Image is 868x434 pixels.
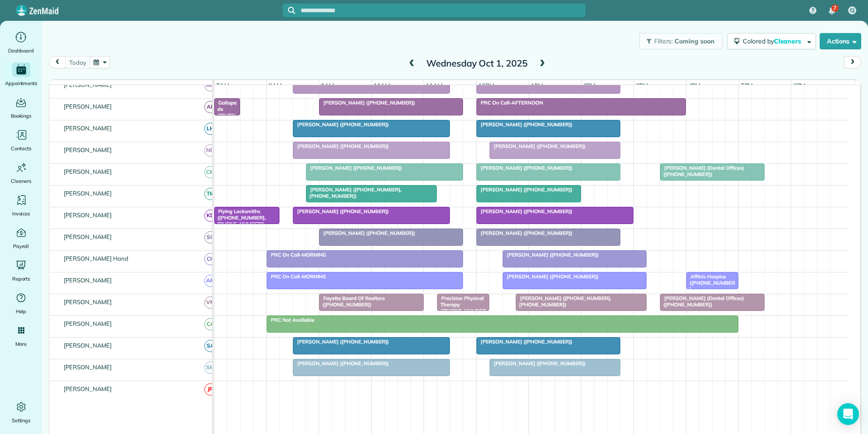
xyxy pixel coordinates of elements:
[4,258,38,283] a: Reports
[844,56,861,68] button: next
[292,208,389,215] span: [PERSON_NAME] ([PHONE_NUMBER])
[62,81,114,88] span: [PERSON_NAME]
[489,360,586,367] span: [PERSON_NAME] ([PHONE_NUMBER])
[292,339,389,345] span: [PERSON_NAME] ([PHONE_NUMBER])
[582,82,598,89] span: 2pm
[204,296,217,309] span: VM
[634,82,650,89] span: 3pm
[792,82,807,89] span: 6pm
[204,210,217,222] span: KD
[660,165,744,177] span: [PERSON_NAME] (Dental Offices) ([PHONE_NUMBER])
[204,383,217,396] span: JP
[266,252,326,258] span: PRC On Call-MORNING
[686,273,735,305] span: Affinis Hospice ([PHONE_NUMBER], [PHONE_NUMBER])
[319,82,336,89] span: 9am
[16,307,27,316] span: Help
[743,37,804,45] span: Colored by
[476,186,573,193] span: [PERSON_NAME] ([PHONE_NUMBER])
[437,295,486,321] span: Precision Physical Therapy ([PHONE_NUMBER])
[204,340,217,352] span: SA
[214,208,266,228] span: Flying Locksmiths ([PHONE_NUMBER], [PHONE_NUMBER])
[420,58,533,68] h2: Wednesday Oct 1, 2025
[204,231,217,243] span: SC
[292,360,389,367] span: [PERSON_NAME] ([PHONE_NUMBER])
[820,33,861,49] button: Actions
[62,124,114,132] span: [PERSON_NAME]
[62,168,114,175] span: [PERSON_NAME]
[739,82,755,89] span: 5pm
[15,339,27,348] span: More
[319,230,415,236] span: [PERSON_NAME] ([PHONE_NUMBER])
[62,320,114,327] span: [PERSON_NAME]
[62,363,114,371] span: [PERSON_NAME]
[11,144,31,153] span: Contacts
[489,143,586,149] span: [PERSON_NAME] ([PHONE_NUMBER])
[11,176,31,186] span: Cleaners
[372,82,392,89] span: 10am
[502,252,599,258] span: [PERSON_NAME] ([PHONE_NUMBER])
[62,385,114,392] span: [PERSON_NAME]
[267,82,283,89] span: 8am
[476,100,543,106] span: PRC On Call-AFTERNOON
[4,128,38,153] a: Contacts
[4,62,38,88] a: Appointments
[5,79,38,88] span: Appointments
[476,208,573,215] span: [PERSON_NAME] ([PHONE_NUMBER])
[204,144,217,157] span: ND
[204,253,217,265] span: CH
[515,295,611,308] span: [PERSON_NAME] ([PHONE_NUMBER], [PHONE_NUMBER])
[4,400,38,425] a: Settings
[4,291,38,316] a: Help
[62,103,114,110] span: [PERSON_NAME]
[424,82,444,89] span: 11am
[62,190,114,197] span: [PERSON_NAME]
[8,46,34,55] span: Dashboard
[288,7,295,14] svg: Focus search
[204,79,217,91] span: AH
[476,339,573,345] span: [PERSON_NAME] ([PHONE_NUMBER])
[306,186,401,199] span: [PERSON_NAME] ([PHONE_NUMBER], [PHONE_NUMBER])
[12,274,30,283] span: Reports
[833,5,836,12] span: 7
[62,146,114,153] span: [PERSON_NAME]
[13,242,29,251] span: Payroll
[850,7,855,14] span: CJ
[283,7,295,14] button: Focus search
[476,121,573,128] span: [PERSON_NAME] ([PHONE_NUMBER])
[62,298,114,305] span: [PERSON_NAME]
[62,277,114,284] span: [PERSON_NAME]
[204,101,217,113] span: AR
[62,342,114,349] span: [PERSON_NAME]
[11,111,32,120] span: Bookings
[687,82,703,89] span: 4pm
[319,295,385,308] span: Fayette Board Of Realtors ([PHONE_NUMBER])
[4,225,38,251] a: Payroll
[675,37,715,45] span: Coming soon
[12,209,30,218] span: Invoices
[204,362,217,374] span: SM
[204,123,217,135] span: LH
[292,121,389,128] span: [PERSON_NAME] ([PHONE_NUMBER])
[204,318,217,330] span: CA
[727,33,816,49] button: Colored byCleaners
[62,255,130,262] span: [PERSON_NAME] Hand
[65,56,90,68] button: today
[4,95,38,120] a: Bookings
[822,1,841,21] div: 7 unread notifications
[214,100,237,152] span: Gallopade ([PHONE_NUMBER], [PHONE_NUMBER])
[12,416,31,425] span: Settings
[204,166,217,178] span: CM
[4,30,38,55] a: Dashboard
[204,275,217,287] span: AM
[476,165,573,171] span: [PERSON_NAME] ([PHONE_NUMBER])
[292,143,389,149] span: [PERSON_NAME] ([PHONE_NUMBER])
[4,160,38,186] a: Cleaners
[62,211,114,219] span: [PERSON_NAME]
[266,273,326,280] span: PRC On Call-MORNING
[502,273,599,280] span: [PERSON_NAME] ([PHONE_NUMBER])
[306,165,402,171] span: [PERSON_NAME] ([PHONE_NUMBER])
[476,82,496,89] span: 12pm
[49,56,66,68] button: prev
[62,233,114,240] span: [PERSON_NAME]
[476,230,573,236] span: [PERSON_NAME] ([PHONE_NUMBER])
